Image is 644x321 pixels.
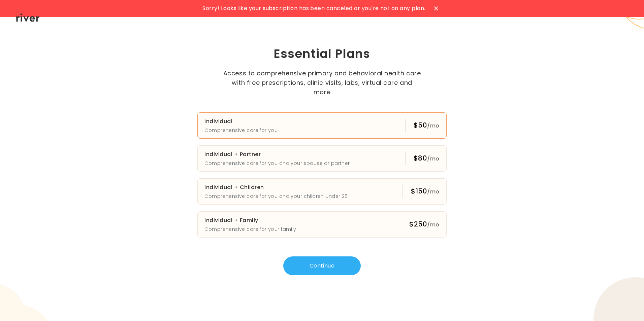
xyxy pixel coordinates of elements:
h1: Essential Plans [166,46,478,62]
button: IndividualComprehensive care for you$50/mo [197,112,446,139]
span: /mo [427,122,439,130]
button: Individual + FamilyComprehensive care for your family$250/mo [197,211,446,238]
button: Continue [283,256,361,275]
span: Sorry! Looks like your subscription has been canceled or you're not on any plan. [202,4,425,13]
button: Individual + PartnerComprehensive care for you and your spouse or partner$80/mo [197,145,446,172]
h3: Individual [204,117,278,126]
p: Comprehensive care for your family [204,225,296,233]
p: Access to comprehensive primary and behavioral health care with free prescriptions, clinic visits... [223,69,421,97]
p: Comprehensive care for you and your children under 26 [204,192,348,200]
h3: Individual + Children [204,183,348,192]
h3: Individual + Partner [204,150,350,159]
span: /mo [427,188,439,195]
div: $150 [411,186,439,197]
h3: Individual + Family [204,216,296,225]
button: Individual + ChildrenComprehensive care for you and your children under 26$150/mo [197,178,446,205]
span: /mo [427,155,439,163]
div: $50 [414,120,440,131]
p: Comprehensive care for you [204,126,278,134]
div: $250 [409,219,439,229]
span: /mo [427,221,439,228]
p: Comprehensive care for you and your spouse or partner [204,159,350,167]
div: $80 [414,153,440,164]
